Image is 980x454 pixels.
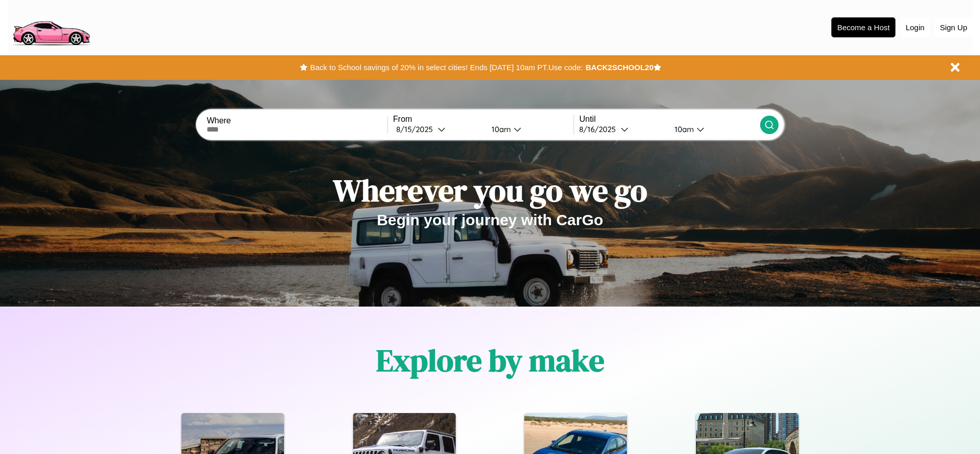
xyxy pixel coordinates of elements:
button: 10am [483,124,574,135]
h1: Explore by make [376,339,604,381]
button: 10am [666,124,760,135]
label: Until [579,115,760,124]
button: Become a Host [831,17,895,37]
b: BACK2SCHOOL20 [585,63,654,72]
div: 10am [486,124,514,134]
div: 10am [669,124,697,134]
button: 8/15/2025 [393,124,483,135]
img: logo [8,5,94,48]
button: Sign Up [935,18,972,37]
button: Back to School savings of 20% in select cities! Ends [DATE] 10am PT.Use code: [308,60,585,75]
label: Where [207,116,387,125]
div: 8 / 16 / 2025 [579,124,621,134]
label: From [393,115,574,124]
div: 8 / 15 / 2025 [396,124,438,134]
button: Login [901,18,930,37]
